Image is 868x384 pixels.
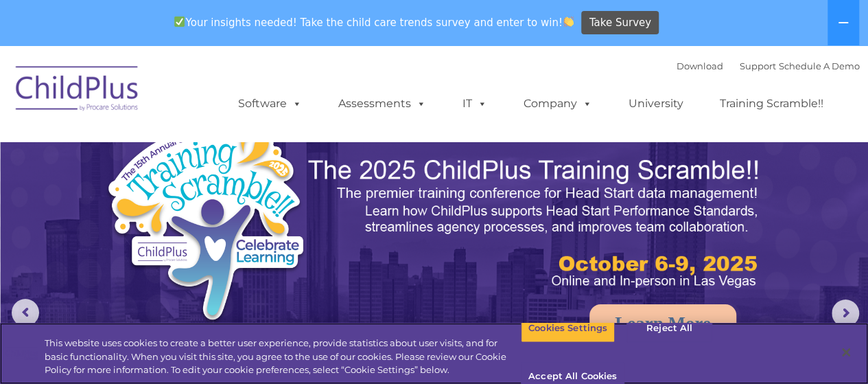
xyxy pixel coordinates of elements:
[191,91,233,101] span: Last name
[677,60,860,71] font: |
[449,90,501,117] a: IT
[831,337,861,368] button: Close
[510,90,606,117] a: Company
[615,90,697,117] a: University
[779,60,860,71] a: Schedule A Demo
[325,90,440,117] a: Assessments
[191,147,249,157] span: Phone number
[521,314,615,343] button: Cookies Settings
[45,337,521,377] div: This website uses cookies to create a better user experience, provide statistics about user visit...
[563,16,574,27] img: 👏
[589,11,651,35] span: Take Survey
[677,60,723,71] a: Download
[169,9,580,36] span: Your insights needed! Take the child care trends survey and enter to win!
[174,16,185,27] img: ✅
[581,11,659,35] a: Take Survey
[740,60,776,71] a: Support
[706,90,837,117] a: Training Scramble!!
[9,56,146,125] img: ChildPlus by Procare Solutions
[626,314,712,343] button: Reject All
[589,304,736,343] a: Learn More
[224,90,316,117] a: Software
